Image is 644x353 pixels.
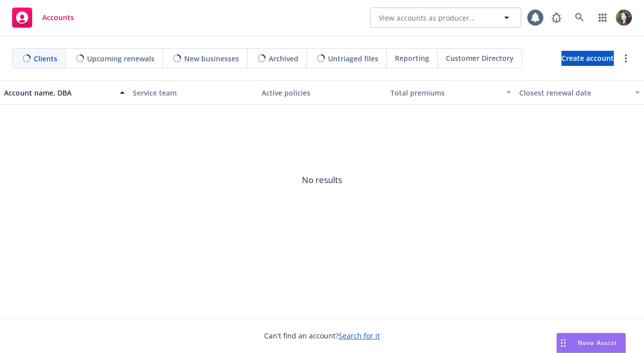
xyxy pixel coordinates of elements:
button: Active policies [258,80,386,105]
div: Closest renewal date [519,87,629,98]
span: Archived [269,53,298,64]
span: Reporting [395,53,429,63]
a: Search for it [339,331,380,340]
div: Active policies [262,87,382,98]
span: Accounts [42,14,74,22]
button: Nova Assist [556,333,626,353]
button: Total premiums [386,80,515,105]
span: Customer Directory [446,53,514,63]
span: Upcoming renewals [87,53,154,64]
a: more [620,52,632,64]
button: Service team [129,80,258,105]
a: Search [570,8,590,28]
a: Switch app [593,8,613,28]
a: Create account [561,51,614,66]
span: New businesses [184,53,239,64]
div: Service team [133,87,254,98]
a: Report a Bug [546,8,567,28]
img: photo [616,10,632,26]
span: Can't find an account? [264,330,380,341]
span: View accounts as producer... [379,13,475,23]
button: Closest renewal date [515,80,644,105]
a: Accounts [8,4,78,32]
span: Untriaged files [328,53,378,64]
span: Nova Assist [578,338,617,347]
button: View accounts as producer... [370,8,521,28]
span: Clients [34,53,57,64]
span: Create account [561,49,614,68]
div: Drag to move [557,333,570,352]
div: Account name, DBA [4,87,114,98]
div: Total premiums [390,87,500,98]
